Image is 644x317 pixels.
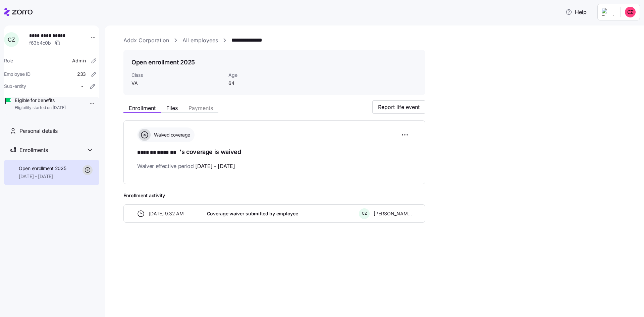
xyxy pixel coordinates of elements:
[19,146,48,154] span: Enrollments
[19,165,66,172] span: Open enrollment 2025
[137,148,412,157] h1: 's coverage is waived
[4,57,13,64] span: Role
[372,100,425,114] button: Report life event
[228,72,296,78] span: Age
[566,8,587,16] span: Help
[166,105,178,111] span: Files
[131,58,195,66] h1: Open enrollment 2025
[189,105,213,111] span: Payments
[137,162,235,170] span: Waiver effective period
[72,57,86,64] span: Admin
[15,105,66,111] span: Eligibility started on [DATE]
[131,80,223,87] span: VA
[195,162,235,170] span: [DATE] - [DATE]
[123,36,169,45] a: Addx Corporation
[8,37,15,42] span: C Z
[131,72,223,78] span: Class
[374,210,412,217] span: [PERSON_NAME]
[149,210,184,217] span: [DATE] 9:32 AM
[4,71,31,77] span: Employee ID
[81,83,83,90] span: -
[560,5,592,19] button: Help
[207,210,298,217] span: Coverage waiver submitted by employee
[228,80,296,87] span: 64
[15,97,66,104] span: Eligible for benefits
[378,103,420,111] span: Report life event
[129,105,156,111] span: Enrollment
[77,71,86,77] span: 233
[29,40,51,46] span: f63b4c0b
[362,212,367,215] span: C Z
[4,83,26,90] span: Sub-entity
[602,8,615,16] img: Employer logo
[19,127,58,135] span: Personal details
[123,192,425,199] span: Enrollment activity
[625,7,636,17] img: 9727d2863a7081a35fb3372cb5aaeec9
[182,36,218,45] a: All employees
[19,173,66,180] span: [DATE] - [DATE]
[152,131,190,138] span: Waived coverage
